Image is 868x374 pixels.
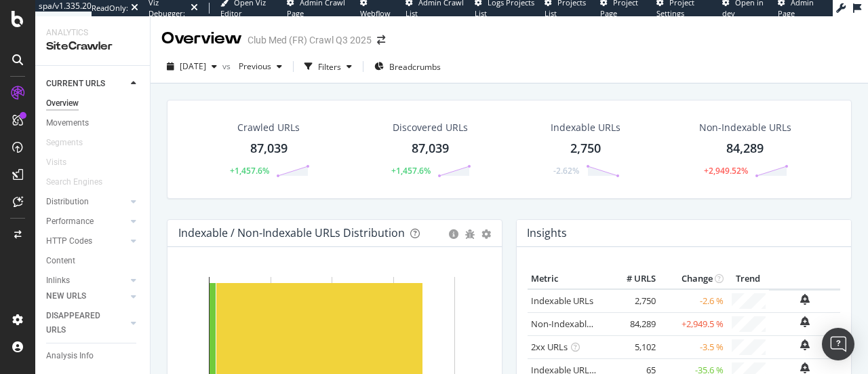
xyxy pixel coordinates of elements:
div: 2,750 [570,140,601,157]
div: Content [46,254,75,268]
button: Filters [299,56,357,77]
div: NEW URLS [46,289,86,303]
div: arrow-right-arrow-left [377,35,385,45]
div: Overview [161,27,242,50]
div: Overview [46,96,79,111]
th: Metric [528,269,605,289]
div: 87,039 [412,140,449,157]
a: Movements [46,116,140,130]
a: HTTP Codes [46,234,127,248]
td: 5,102 [605,335,659,358]
th: Change [659,269,727,289]
a: Non-Indexable URLs [531,318,614,330]
span: Breadcrumbs [389,61,441,73]
td: -2.6 % [659,289,727,313]
a: NEW URLS [46,289,127,303]
div: Performance [46,214,94,229]
div: Discovered URLs [393,121,468,134]
a: CURRENT URLS [46,77,127,91]
a: Visits [46,155,80,170]
div: gear [481,229,491,239]
span: Webflow [360,8,391,18]
div: Segments [46,136,83,150]
th: # URLS [605,269,659,289]
div: Inlinks [46,274,70,288]
a: Performance [46,214,127,229]
div: HTTP Codes [46,234,92,248]
span: Previous [233,60,271,72]
td: 2,750 [605,289,659,313]
div: CURRENT URLS [46,77,105,91]
div: Open Intercom Messenger [822,328,854,360]
button: Previous [233,56,288,77]
div: Indexable / Non-Indexable URLs Distribution [178,226,405,240]
div: Visits [46,155,66,170]
a: Search Engines [46,175,116,189]
div: bell-plus [800,316,810,327]
div: SiteCrawler [46,39,139,54]
a: Analysis Info [46,349,140,363]
div: bell-plus [800,339,810,350]
div: +1,457.6% [230,165,269,176]
div: Movements [46,116,89,130]
div: Search Engines [46,175,102,189]
div: bug [465,229,475,239]
div: DISAPPEARED URLS [46,309,115,337]
a: Overview [46,96,140,111]
div: ReadOnly: [92,3,128,14]
div: -2.62% [553,165,579,176]
td: +2,949.5 % [659,312,727,335]
div: +1,457.6% [391,165,431,176]
button: [DATE] [161,56,222,77]
th: Trend [727,269,769,289]
div: Analysis Info [46,349,94,363]
h4: Insights [527,224,567,242]
div: 84,289 [726,140,764,157]
a: Segments [46,136,96,150]
button: Breadcrumbs [369,56,446,77]
span: vs [222,60,233,72]
a: Indexable URLs [531,295,593,307]
div: Indexable URLs [551,121,620,134]
div: Analytics [46,27,139,39]
div: circle-info [449,229,458,239]
a: Inlinks [46,274,127,288]
td: 84,289 [605,312,659,335]
span: 2025 Aug. 12th [180,60,206,72]
div: +2,949.52% [704,165,748,176]
a: DISAPPEARED URLS [46,309,127,337]
div: Distribution [46,195,89,209]
div: bell-plus [800,294,810,305]
a: Distribution [46,195,127,209]
td: -3.5 % [659,335,727,358]
div: Non-Indexable URLs [699,121,791,134]
div: 87,039 [250,140,288,157]
div: Club Med (FR) Crawl Q3 2025 [248,33,372,47]
a: 2xx URLs [531,341,568,353]
a: Content [46,254,140,268]
div: bell-plus [800,362,810,373]
div: Crawled URLs [237,121,300,134]
div: Filters [318,61,341,73]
